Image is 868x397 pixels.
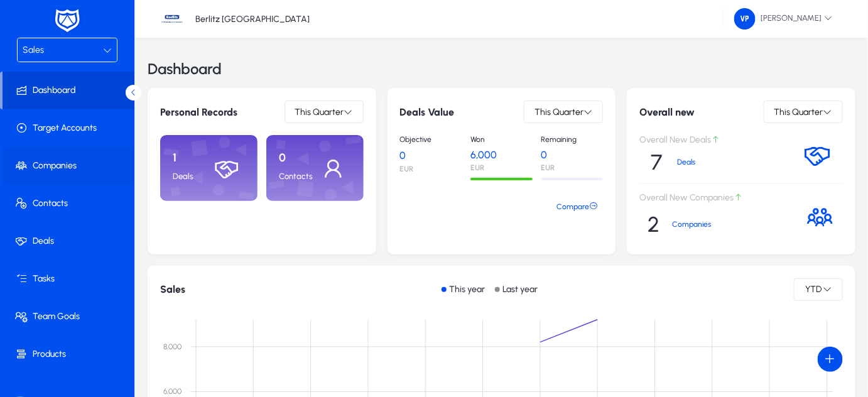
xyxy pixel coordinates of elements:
[3,260,137,298] a: Tasks
[400,165,462,174] p: EUR
[3,273,137,285] span: Tasks
[639,193,793,204] p: Overall New Companies
[3,84,134,97] span: Dashboard
[524,101,603,123] button: This Quarter
[400,135,462,144] p: Objective
[279,151,315,165] p: 0
[672,220,728,229] p: Companies
[449,284,485,295] p: This year
[677,158,718,166] p: Deals
[400,106,455,118] h6: Deals Value
[734,8,756,30] img: 174.png
[648,212,660,237] p: 2
[556,197,598,216] span: Compare
[470,135,533,144] p: Won
[541,149,604,161] p: 0
[3,298,137,335] a: Team Goals
[173,151,209,165] p: 1
[3,222,137,260] a: Deals
[3,348,137,361] span: Products
[502,284,538,295] p: Last year
[551,195,603,218] button: Compare
[774,107,823,117] span: This Quarter
[534,107,583,117] span: This Quarter
[470,149,533,161] p: 6,000
[470,163,533,172] p: EUR
[764,101,843,123] button: This Quarter
[3,160,137,172] span: Companies
[3,122,137,134] span: Target Accounts
[3,235,137,247] span: Deals
[639,106,695,118] h6: Overall new
[148,62,222,77] h3: Dashboard
[734,8,833,30] span: [PERSON_NAME]
[724,8,843,30] button: [PERSON_NAME]
[639,135,788,146] p: Overall New Deals
[3,185,137,222] a: Contacts
[295,107,344,117] span: This Quarter
[285,101,364,123] button: This Quarter
[400,150,462,162] p: 0
[651,150,662,175] p: 7
[52,8,83,34] img: white-logo.png
[279,171,315,182] p: Contacts
[3,197,137,210] span: Contacts
[163,342,182,351] text: 8,000
[195,14,310,24] p: Berlitz [GEOGRAPHIC_DATA]
[794,278,843,301] button: YTD
[805,284,823,295] span: YTD
[3,335,137,373] a: Products
[541,163,604,172] p: EUR
[160,283,185,295] h1: Sales
[23,45,44,55] span: Sales
[160,106,237,118] h6: Personal Records
[3,310,137,323] span: Team Goals
[163,387,182,396] text: 6,000
[541,135,604,144] p: Remaining
[173,171,209,182] p: Deals
[160,7,184,31] img: 37.jpg
[3,109,137,147] a: Target Accounts
[3,147,137,185] a: Companies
